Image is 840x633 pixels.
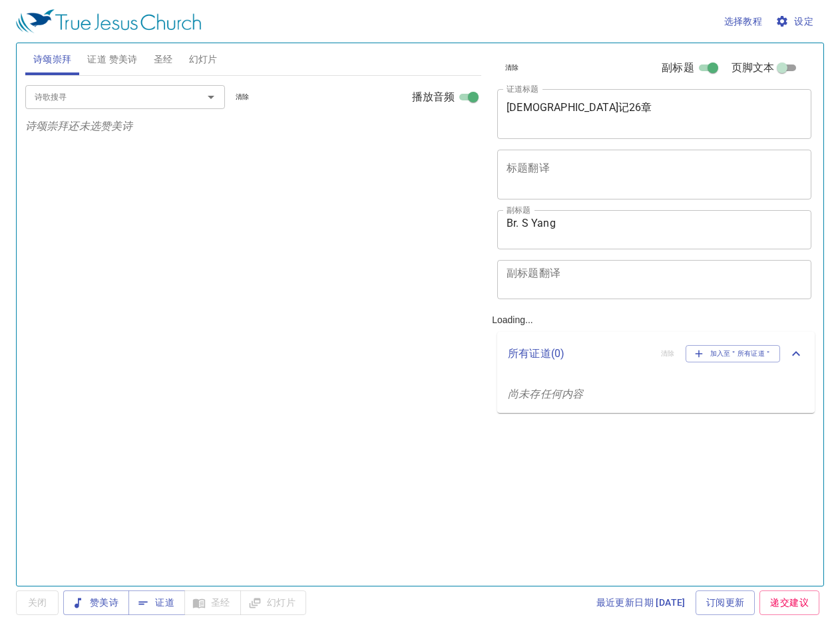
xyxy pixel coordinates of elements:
button: 设定 [773,9,819,34]
textarea: [DEMOGRAPHIC_DATA]记26章 [507,101,802,126]
span: 赞美诗 [74,594,118,611]
span: 清除 [505,62,519,74]
div: 所有证道(0)清除加入至＂所有证道＂ [497,332,815,376]
span: 播放音频 [412,89,455,105]
textarea: Br. S Yang [507,217,802,242]
span: 最近更新日期 [DATE] [596,594,686,611]
a: 订阅更新 [696,590,755,615]
button: 证道 [128,590,185,615]
span: 页脚文本 [732,60,775,76]
a: 最近更新日期 [DATE] [591,590,691,615]
span: 幻灯片 [189,51,218,68]
span: 圣经 [154,51,173,68]
button: 选择教程 [719,9,768,34]
span: 诗颂崇拜 [33,51,72,68]
span: 设定 [778,13,813,30]
button: Open [202,88,220,106]
span: 订阅更新 [706,594,745,611]
span: 选择教程 [724,13,763,30]
i: 诗颂崇拜还未选赞美诗 [25,120,133,132]
p: 所有证道 ( 0 ) [508,346,650,362]
span: 递交建议 [770,594,809,611]
a: 递交建议 [759,590,819,615]
button: 清除 [228,89,258,105]
button: 赞美诗 [63,590,129,615]
span: 清除 [236,91,250,103]
span: 证道 赞美诗 [87,51,137,68]
img: True Jesus Church [16,9,201,33]
button: 清除 [497,60,527,76]
span: 副标题 [662,60,694,76]
i: 尚未存任何内容 [508,388,583,400]
span: 证道 [139,594,174,611]
span: 加入至＂所有证道＂ [694,348,772,360]
div: Loading... [487,38,820,580]
button: 加入至＂所有证道＂ [686,345,781,362]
